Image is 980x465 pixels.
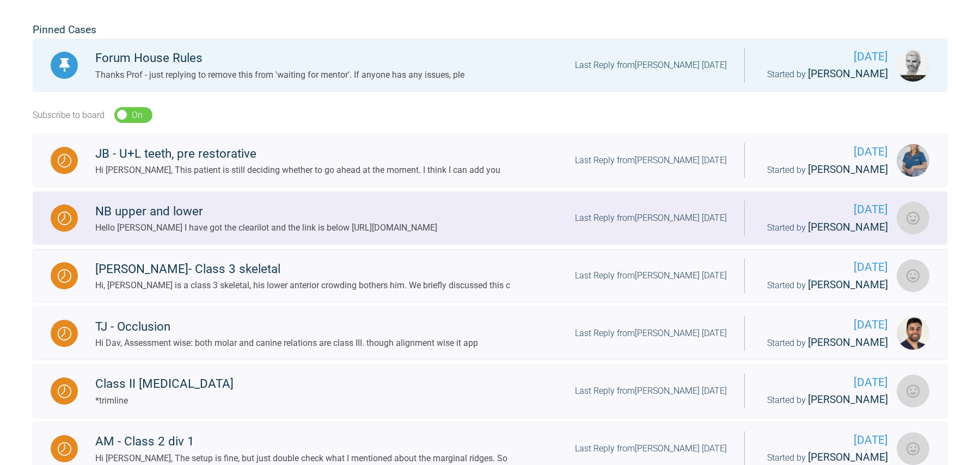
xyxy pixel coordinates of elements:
[95,68,464,82] div: Thanks Prof - just replying to remove this from 'waiting for mentor'. If anyone has any issues, ple
[575,384,727,398] div: Last Reply from [PERSON_NAME] [DATE]
[33,134,947,187] a: WaitingJB - U+L teeth, pre restorativeHi [PERSON_NAME], This patient is still deciding whether to...
[762,219,888,236] div: Started by
[58,58,71,72] img: Pinned
[33,39,947,92] a: PinnedForum House RulesThanks Prof - just replying to remove this from 'waiting for mentor'. If a...
[33,108,105,122] div: Subscribe to board
[575,58,727,72] div: Last Reply from [PERSON_NAME] [DATE]
[95,259,510,279] div: [PERSON_NAME]- Class 3 skeletal
[762,392,888,408] div: Started by
[762,431,888,449] span: [DATE]
[762,374,888,392] span: [DATE]
[95,278,510,293] div: Hi, [PERSON_NAME] is a class 3 skeletal, his lower anterior crowding bothers him. We briefly disc...
[95,48,464,68] div: Forum House Rules
[95,221,437,235] div: Hello [PERSON_NAME] I have got the clearilot and the link is below [URL][DOMAIN_NAME]
[762,258,888,276] span: [DATE]
[33,22,947,39] h2: Pinned Cases
[897,202,929,234] img: Ali Hadi
[95,394,234,408] div: *trimline
[762,66,888,83] div: Started by
[575,326,727,340] div: Last Reply from [PERSON_NAME] [DATE]
[58,385,71,398] img: Waiting
[33,191,947,245] a: WaitingNB upper and lowerHello [PERSON_NAME] I have got the clearilot and the link is below [URL]...
[575,269,727,283] div: Last Reply from [PERSON_NAME] [DATE]
[95,432,507,451] div: AM - Class 2 div 1
[58,154,71,168] img: Waiting
[95,202,437,221] div: NB upper and lower
[762,162,888,178] div: Started by
[897,432,929,465] img: Yuliya Khober
[808,393,888,406] span: [PERSON_NAME]
[762,201,888,219] span: [DATE]
[58,327,71,340] img: Waiting
[808,67,888,80] span: [PERSON_NAME]
[762,277,888,294] div: Started by
[808,163,888,176] span: [PERSON_NAME]
[95,374,234,394] div: Class II [MEDICAL_DATA]
[33,307,947,360] a: WaitingTJ - OcclusionHi Dav, Assessment wise: both molar and canine relations are class III. thou...
[897,49,929,82] img: Ross Hobson
[808,278,888,291] span: [PERSON_NAME]
[575,211,727,225] div: Last Reply from [PERSON_NAME] [DATE]
[575,442,727,456] div: Last Reply from [PERSON_NAME] [DATE]
[808,451,888,463] span: [PERSON_NAME]
[132,108,143,122] div: On
[58,212,71,225] img: Waiting
[95,317,478,337] div: TJ - Occlusion
[897,144,929,177] img: Katherine Weatherly
[762,48,888,66] span: [DATE]
[58,442,71,456] img: Waiting
[95,163,500,177] div: Hi [PERSON_NAME], This patient is still deciding whether to go ahead at the moment. I think I can...
[575,153,727,168] div: Last Reply from [PERSON_NAME] [DATE]
[58,269,71,283] img: Waiting
[808,221,888,233] span: [PERSON_NAME]
[762,316,888,334] span: [DATE]
[95,336,478,350] div: Hi Dav, Assessment wise: both molar and canine relations are class III. though alignment wise it app
[897,317,929,350] img: Davinderjit Singh
[33,249,947,302] a: Waiting[PERSON_NAME]- Class 3 skeletalHi, [PERSON_NAME] is a class 3 skeletal, his lower anterior...
[95,144,500,164] div: JB - U+L teeth, pre restorative
[808,336,888,349] span: [PERSON_NAME]
[33,364,947,418] a: WaitingClass II [MEDICAL_DATA]*trimlineLast Reply from[PERSON_NAME] [DATE][DATE]Started by [PERSO...
[897,375,929,407] img: Annita Tasiou
[762,143,888,161] span: [DATE]
[762,334,888,351] div: Started by
[897,259,929,292] img: Ratna Ankilla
